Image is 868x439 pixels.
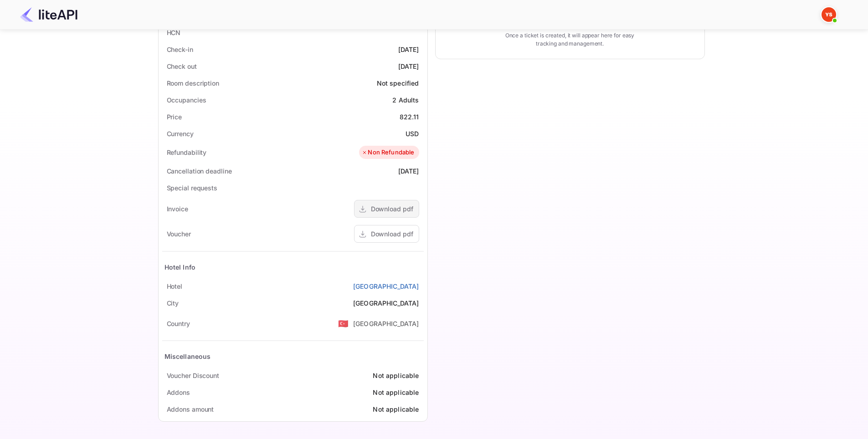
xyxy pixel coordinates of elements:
[167,112,182,122] div: Price
[398,166,419,176] div: [DATE]
[167,183,217,193] div: Special requests
[371,204,413,214] div: Download pdf
[167,388,190,397] div: Addons
[167,166,232,176] div: Cancellation deadline
[167,281,183,291] div: Hotel
[406,129,419,138] div: USD
[167,404,214,414] div: Addons amount
[167,148,207,157] div: Refundability
[353,298,419,308] div: [GEOGRAPHIC_DATA]
[398,61,419,71] div: [DATE]
[167,319,190,328] div: Country
[20,7,77,22] img: LiteAPI Logo
[371,229,413,239] div: Download pdf
[373,371,419,380] div: Not applicable
[167,95,206,105] div: Occupancies
[353,281,419,291] a: [GEOGRAPHIC_DATA]
[167,129,194,138] div: Currency
[361,148,414,157] div: Non Refundable
[373,388,419,397] div: Not applicable
[167,204,188,214] div: Invoice
[167,78,219,88] div: Room description
[167,45,193,54] div: Check-in
[822,7,836,22] img: Yandex Support
[167,371,219,380] div: Voucher Discount
[373,404,419,414] div: Not applicable
[400,112,419,122] div: 822.11
[398,45,419,54] div: [DATE]
[167,28,181,37] div: HCN
[167,229,191,239] div: Voucher
[167,61,197,71] div: Check out
[498,31,642,48] p: Once a ticket is created, it will appear here for easy tracking and management.
[353,319,419,328] div: [GEOGRAPHIC_DATA]
[392,95,419,105] div: 2 Adults
[164,262,196,272] div: Hotel Info
[338,315,349,332] span: United States
[167,298,179,308] div: City
[164,352,211,361] div: Miscellaneous
[377,78,419,88] div: Not specified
